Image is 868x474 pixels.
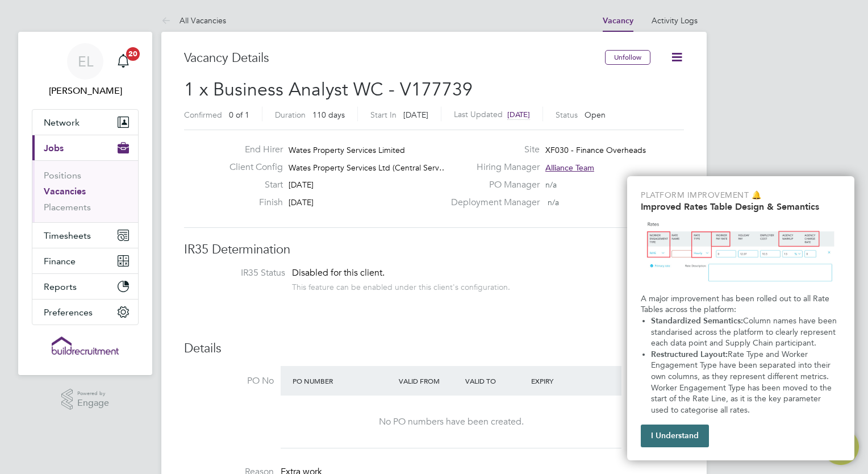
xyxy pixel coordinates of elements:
label: IR35 Status [195,267,285,279]
div: Valid From [396,371,462,391]
label: Confirmed [184,110,222,120]
div: Valid To [462,371,529,391]
h3: Vacancy Details [184,50,605,66]
span: Wates Property Services Ltd (Central Serv… [289,163,447,173]
span: [DATE] [507,110,530,119]
label: Duration [275,110,306,120]
span: EL [78,54,93,69]
span: n/a [545,180,557,190]
label: Hiring Manager [444,161,540,173]
span: Wates Property Services Limited [289,145,405,155]
div: Expiry [528,371,595,391]
p: Platform Improvement 🔔 [641,190,841,201]
label: End Hirer [220,144,283,156]
span: Timesheets [44,230,91,241]
strong: Restructured Layout: [651,350,728,359]
span: Elise Langton [32,84,139,98]
span: Preferences [44,307,93,318]
label: Site [444,144,540,156]
span: Rate Type and Worker Engagement Type have been separated into their own columns, as they represen... [651,350,834,415]
span: Powered by [77,389,109,398]
label: PO No [184,375,274,387]
a: Go to home page [32,336,139,355]
span: Engage [77,398,109,408]
span: Column names have been standarised across the platform to clearly represent each data point and S... [651,316,839,348]
div: This feature can be enabled under this client's configuration. [292,279,510,292]
span: Open [585,110,606,120]
a: Activity Logs [652,15,698,26]
h3: IR35 Determination [184,242,684,258]
label: Start [220,179,283,191]
span: [DATE] [289,197,314,207]
label: Deployment Manager [444,197,540,209]
span: XF030 - Finance Overheads [545,145,646,155]
nav: Main navigation [18,32,152,375]
p: A major improvement has been rolled out to all Rate Tables across the platform: [641,293,841,315]
label: PO Manager [444,179,540,191]
label: Last Updated [454,109,503,119]
span: [DATE] [289,180,314,190]
a: Vacancies [44,186,86,197]
span: Alliance Team [545,163,594,173]
a: Vacancy [603,16,633,26]
label: Status [556,110,578,120]
span: Jobs [44,143,64,153]
span: Disabled for this client. [292,267,385,278]
img: Updated Rates Table Design & Semantics [641,217,841,289]
label: Start In [370,110,397,120]
label: Finish [220,197,283,209]
div: No PO numbers have been created. [292,416,610,428]
span: 0 of 1 [229,110,249,120]
a: Go to account details [32,43,139,98]
span: Network [44,117,80,128]
button: Unfollow [605,50,650,65]
a: Positions [44,170,81,181]
h2: Improved Rates Table Design & Semantics [641,201,841,212]
label: Client Config [220,161,283,173]
button: I Understand [641,425,709,447]
div: Improved Rate Table Semantics [627,176,854,460]
span: [DATE] [403,110,428,120]
span: Finance [44,256,76,267]
h3: Details [184,340,684,357]
span: Reports [44,281,77,292]
a: Placements [44,202,91,213]
strong: Standardized Semantics: [651,316,743,326]
span: 20 [126,47,140,61]
span: 1 x Business Analyst WC - V177739 [184,78,473,101]
span: n/a [548,197,559,207]
img: buildrec-logo-retina.png [52,336,119,355]
a: All Vacancies [161,15,226,26]
span: 110 days [312,110,345,120]
div: PO Number [290,371,396,391]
